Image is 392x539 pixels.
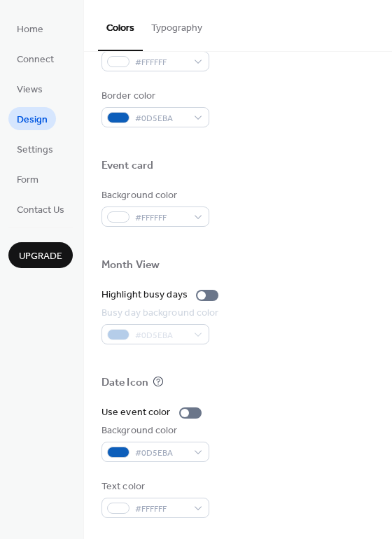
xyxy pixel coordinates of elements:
[19,249,62,264] span: Upgrade
[17,203,64,218] span: Contact Us
[135,446,187,461] span: #0D5EBA
[101,89,206,104] div: Border color
[8,242,73,268] button: Upgrade
[17,143,53,157] span: Settings
[17,113,48,127] span: Design
[8,77,51,100] a: Views
[17,52,54,67] span: Connect
[17,83,43,97] span: Views
[8,17,52,40] a: Home
[17,173,38,188] span: Form
[101,423,206,438] div: Background color
[8,197,73,220] a: Contact Us
[135,55,187,70] span: #FFFFFF
[101,376,148,391] div: Date Icon
[101,405,171,420] div: Use event color
[17,22,43,37] span: Home
[8,167,47,190] a: Form
[101,288,188,302] div: Highlight busy days
[8,47,62,70] a: Connect
[135,502,187,517] span: #FFFFFF
[101,479,206,494] div: Text color
[8,107,56,130] a: Design
[101,258,160,273] div: Month View
[8,137,62,160] a: Settings
[101,159,153,174] div: Event card
[101,188,206,203] div: Background color
[135,211,187,225] span: #FFFFFF
[101,306,219,321] div: Busy day background color
[135,111,187,126] span: #0D5EBA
